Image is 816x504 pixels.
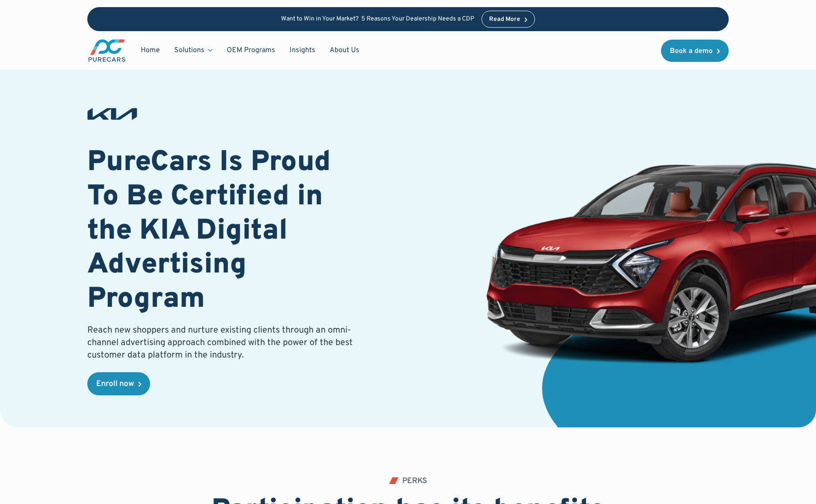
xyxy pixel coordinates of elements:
[87,372,150,395] a: Enroll now
[220,42,282,59] a: OEM Programs
[87,324,358,362] p: Reach new shoppers and nurture existing clients through an omni-channel advertising approach comb...
[87,38,126,63] img: purecars logo
[96,380,134,388] div: Enroll now
[481,11,535,28] a: Read More
[87,38,126,63] a: main
[134,42,167,59] a: Home
[402,477,427,485] div: PERKS
[281,16,474,23] p: Want to Win in Your Market? 5 Reasons Your Dealership Needs a CDP
[87,146,358,317] h1: PureCars Is Proud To Be Certified in the KIA Digital Advertising Program
[167,42,220,59] div: Solutions
[489,16,520,23] div: Read More
[670,48,713,55] div: Book a demo
[322,42,367,59] a: About Us
[661,40,729,62] a: Book a demo
[282,42,322,59] a: Insights
[174,45,204,55] div: Solutions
